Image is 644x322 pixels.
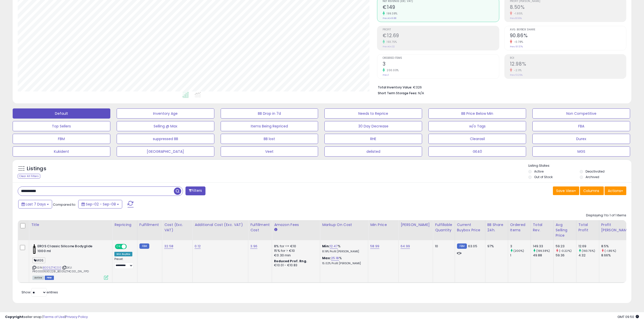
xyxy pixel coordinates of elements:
div: Additional Cost (Exc. VAT) [195,222,246,228]
small: Prev: 13.26% [510,73,523,77]
small: 200.00% [385,68,399,72]
button: Items Being Repriced [221,121,318,131]
h2: 3 [383,61,499,68]
div: Ordered Items [510,222,529,233]
button: GE40 [428,146,526,157]
div: 12.69 [578,244,599,249]
h2: 8.50% [510,4,626,11]
div: Current Buybox Price [457,222,483,233]
small: (199.38%) [536,249,550,253]
li: €326 [378,84,622,90]
small: Prev: €4.32 [383,45,395,48]
div: 149.33 [533,244,553,249]
small: -0.78% [512,40,523,44]
a: 12.47 [330,244,338,249]
button: Sep-02 - Sep-08 [78,200,122,209]
small: (193.75%) [582,249,595,253]
button: Kukident [13,146,110,157]
span: Profit [383,28,499,31]
span: Show: entries [22,290,58,295]
button: BB Drop in 7d [221,108,318,119]
button: suppressed BB [117,134,214,144]
a: B005ZT4C00 [43,266,61,270]
div: 59.36 [556,253,576,258]
div: BB Share 24h. [487,222,506,233]
div: [PERSON_NAME] [401,222,431,228]
small: 193.75% [385,40,397,44]
a: 32.58 [164,244,173,249]
div: Fulfillment [139,222,160,228]
span: Ordered Items [383,57,499,60]
a: Privacy Policy [66,314,88,319]
a: 0.12 [195,244,201,249]
button: Filters [185,186,205,195]
div: % [322,256,364,265]
span: 2025-09-16 09:50 GMT [617,314,639,319]
button: w/o Tags [428,121,526,131]
div: Preset: [114,257,133,269]
small: -2.11% [512,68,522,72]
button: Actions [605,186,626,195]
div: 59.23 [556,244,576,249]
span: Columns [583,188,599,193]
div: 8.66% [601,253,633,258]
p: 15.02% Profit [PERSON_NAME] [322,262,364,265]
span: Compared to: [53,202,76,207]
small: (-1.85%) [605,249,616,253]
button: RHE [324,134,422,144]
th: The percentage added to the cost of goods (COGS) that forms the calculator for Min & Max prices. [320,220,368,240]
small: FBM [139,243,149,249]
small: -1.85% [512,12,523,15]
span: | SKU: PR0000630228_B005ZT4C00_0N_FPD [32,266,89,273]
button: Clearasil [428,134,526,144]
button: [GEOGRAPHIC_DATA] [117,146,214,157]
a: 3.96 [250,244,257,249]
button: BB lost [221,134,318,144]
img: 31SD4iRr9jL._SL40_.jpg [32,244,36,254]
small: FBM [457,243,467,249]
div: Total Profit [578,222,597,233]
div: Fulfillable Quantity [435,222,452,233]
div: Title [31,222,110,228]
a: 64.99 [401,244,410,249]
button: Top Sellers [13,121,110,131]
b: Short Term Storage Fees: [378,91,417,95]
small: Prev: 1 [383,73,389,77]
div: 49.88 [533,253,553,258]
label: Archived [586,175,599,179]
button: FBA [532,121,630,131]
span: Sep-02 - Sep-08 [86,202,116,207]
strong: Copyright [5,314,24,319]
small: (-0.22%) [559,249,572,253]
div: 8% for <= €10 [274,244,316,249]
div: Amazon Fees [274,222,318,228]
h5: Listings [27,165,46,172]
button: Inventory Age [117,108,214,119]
div: Markup on Cost [322,222,366,228]
b: Reduced Prof. Rng. [274,259,307,263]
p: Listing States: [528,163,631,168]
span: Avg. Buybox Share [510,28,626,31]
span: All listings currently available for purchase on Amazon [32,276,44,280]
small: Prev: 8.66% [510,17,522,20]
div: % [322,244,364,253]
button: Veet [221,146,318,157]
a: 25.18 [331,256,339,261]
div: Repricing [114,222,135,228]
span: 63.05 [468,244,477,249]
div: 97% [487,244,504,249]
label: Out of Stock [534,175,553,179]
b: Total Inventory Value: [378,85,412,89]
small: Amazon Fees. [274,228,277,232]
h2: €12.69 [383,33,499,40]
button: Needs to Reprice [324,108,422,119]
div: Fulfillment Cost [250,222,270,233]
div: 1 [510,253,531,258]
span: MGS [32,257,45,263]
span: FBM [45,276,54,280]
small: Prev: €49.88 [383,17,396,20]
div: Total Rev. [533,222,551,233]
small: 199.38% [385,12,398,15]
div: 10 [435,244,451,249]
div: 3 [510,244,531,249]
